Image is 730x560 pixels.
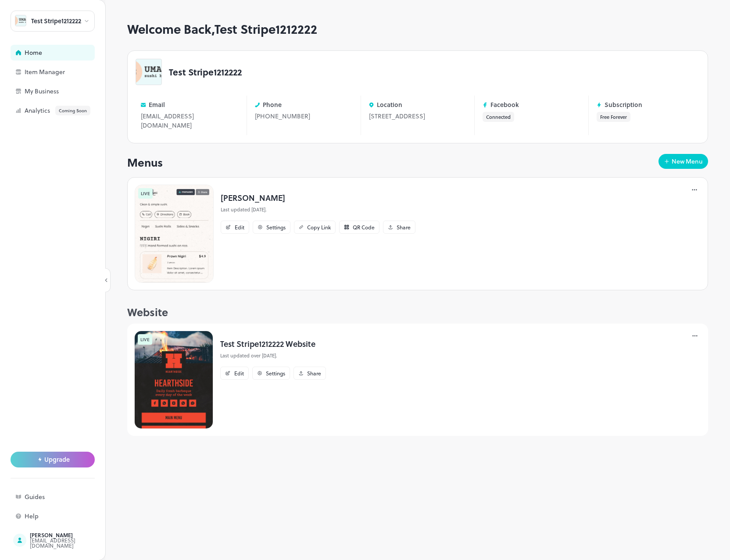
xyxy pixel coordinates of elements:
[25,106,112,115] div: Analytics
[672,158,703,164] div: New Menu
[25,494,112,500] div: Guides
[25,88,112,94] div: My Business
[135,185,214,283] img: 175453586170838guixqlrg7.png
[307,371,321,376] div: Share
[31,18,81,24] div: Test Stripe1212222
[235,225,244,230] div: Edit
[605,101,642,108] p: Subscription
[266,225,286,230] div: Settings
[141,111,239,130] div: [EMAIL_ADDRESS][DOMAIN_NAME]
[353,225,375,230] div: QR Code
[138,334,152,345] div: LIVE
[221,192,415,203] p: [PERSON_NAME]
[55,106,90,115] div: Coming Soon
[377,101,402,108] p: Location
[30,538,112,548] div: [EMAIL_ADDRESS][DOMAIN_NAME]
[15,15,26,26] img: avatar
[25,69,112,75] div: Item Manager
[490,101,519,108] p: Facebook
[307,225,331,230] div: Copy Link
[597,112,630,122] button: Free Forever
[44,456,70,463] span: Upgrade
[221,206,415,214] p: Last updated [DATE].
[369,111,467,121] div: [STREET_ADDRESS]
[220,352,326,360] p: Last updated over [DATE].
[397,225,411,230] div: Share
[234,371,244,376] div: Edit
[127,154,163,171] p: Menus
[25,50,112,56] div: Home
[263,101,282,108] p: Phone
[138,188,153,199] div: LIVE
[169,68,242,76] p: Test Stripe1212222
[658,154,708,169] button: New Menu
[30,532,112,538] div: [PERSON_NAME]
[25,513,112,519] div: Help
[127,304,708,320] div: Website
[134,331,213,429] img: 3.jpeg
[127,22,708,36] h1: Welcome Back, Test Stripe1212222
[136,59,161,85] img: avatar
[483,112,514,122] button: Connected
[255,111,353,121] div: [PHONE_NUMBER]
[220,338,326,350] p: Test Stripe1212222 Website
[266,371,285,376] div: Settings
[149,101,165,108] p: Email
